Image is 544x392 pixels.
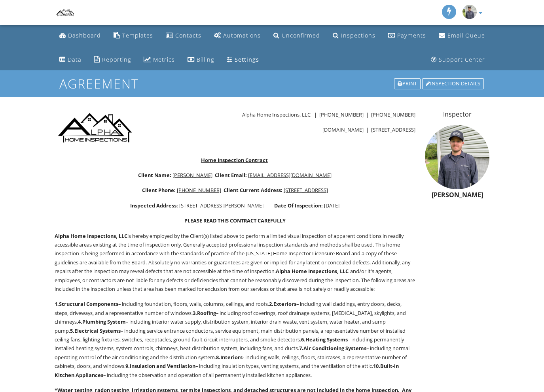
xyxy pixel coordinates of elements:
span: – including the observation and operation of all permanently installed kitchen appliances. [55,362,399,378]
strong: Interiors [220,354,243,361]
a: Contacts [163,28,205,43]
div: Data [68,56,82,63]
img: Alpha Home Inspections, LLC [55,2,76,23]
div: Settings [235,56,259,63]
strong: Exteriors [273,300,296,307]
h1: Agreement [59,77,484,90]
a: Data [56,53,85,67]
strong: Built-in Kitchen Appliances [55,362,399,378]
a: Unconfirmed [270,28,323,43]
span: Alpha Home Inspections, LLC | [PHONE_NUMBER] | [PHONE_NUMBER] [242,111,415,118]
span: [DOMAIN_NAME] | [STREET_ADDRESS] [322,126,415,133]
a: Automations (Advanced) [211,28,264,43]
strong: 5. [70,327,74,334]
span: – including insulation types, venting systems, and the ventilation of the attic. [125,362,373,369]
u: [PHONE_NUMBER] [177,187,221,194]
u: [DATE] [324,202,339,209]
strong: 7. [299,345,303,352]
div: Support Center [439,56,485,63]
div: Billing [197,56,214,63]
div: Metrics [153,56,175,63]
strong: Client Current Address: [224,187,282,194]
strong: Heating Systems [305,336,348,343]
a: Metrics [140,53,178,67]
u: [PERSON_NAME] [172,171,212,179]
img: 2024_Logo_cropped.png [55,112,135,143]
strong: 6. [301,336,305,343]
div: Dashboard [68,32,101,39]
a: Print [393,77,421,90]
a: Settings [224,53,262,67]
strong: Inspected Address: [130,202,178,209]
strong: Structural Components [59,300,118,307]
span: – including wall claddings, entry doors, decks, steps, driveways, and a representative number of ... [55,300,402,316]
strong: Plumbing System [82,318,126,325]
strong: 3. [193,309,197,317]
span: PLEASE READ THIS CONTRACT CAREFULLY [184,217,286,224]
a: Dashboard [56,28,104,43]
p: Inspector [425,110,489,119]
span: is hereby employed by the Client(s) listed above to perform a limited visual inspection of appare... [55,232,404,248]
div: Contacts [175,32,201,39]
img: profile.jpg [425,125,489,189]
strong: 2. [269,300,273,307]
a: Inspection Details [421,77,485,90]
strong: 4. [78,318,82,325]
div: Reporting [102,56,131,63]
span: Alpha Home Inspections, LLC [276,268,349,275]
span: and/or it's agents, employees, or contractors are not liable for any defects or deficiencies that... [55,268,415,292]
strong: Client Email: [215,171,247,179]
strong: Insulation and Ventilation [130,362,195,369]
strong: Client Name: [138,171,171,179]
a: Reporting [91,53,134,67]
strong: Air Conditioning Systems [303,345,366,352]
a: Billing [184,53,217,67]
div: Inspections [341,32,375,39]
a: Templates [110,28,156,43]
u: Home Inspection Contract [201,156,268,164]
span: - including walls, ceilings, floors, staircases, a representative number of cabinets, doors, and ... [55,354,407,369]
img: profile.jpg [462,5,477,19]
u: [EMAIL_ADDRESS][DOMAIN_NAME] [248,171,332,179]
span: – including roof coverings, roof drainage systems, [MEDICAL_DATA], skylights, and chimneys. [55,309,406,325]
div: Inspection Details [422,78,484,89]
u: [STREET_ADDRESS] [284,187,328,194]
span: Alpha Home Inspections, LLC [55,232,127,239]
span: – including permanently installed heating systems, system controls, chimneys, heat distribution s... [55,336,404,352]
strong: 1. [55,300,59,307]
a: Payments [385,28,429,43]
u: [STREET_ADDRESS][PERSON_NAME] [179,202,263,209]
span: – including normal operating control of the air conditioning and the distribution system. [55,345,409,360]
h6: [PERSON_NAME] [425,192,489,199]
span: – including interior water supply, distribution system, interior drain waste, vent system, water ... [55,318,386,334]
span: – including foundation, floors, walls, columns, ceilings, and roofs. [55,300,269,307]
a: Inspections [330,28,379,43]
div: Email Queue [447,32,485,39]
strong: 9. [125,362,130,369]
div: Templates [122,32,153,39]
a: Email Queue [436,28,488,43]
strong: 8. [216,354,220,361]
span: This home inspection is being performed in accordance with the standards of practice of the [US_S... [55,241,400,266]
strong: Date Of Inspection: [274,202,323,209]
div: Unconfirmed [282,32,320,39]
div: Payments [397,32,426,39]
a: Support Center [428,53,488,67]
div: Print [394,78,421,89]
span: Absolutely no warranties or guarantees are given or implied for any latent or concealed defects. ... [55,259,410,275]
strong: 10. [373,362,380,369]
span: – including service entrance conductors, service equipment, main distribution panels, a represent... [55,327,406,343]
strong: Roofing [197,309,216,317]
strong: Electrical Systems [74,327,121,334]
div: Automations [223,32,261,39]
strong: Client Phone: [142,187,176,194]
